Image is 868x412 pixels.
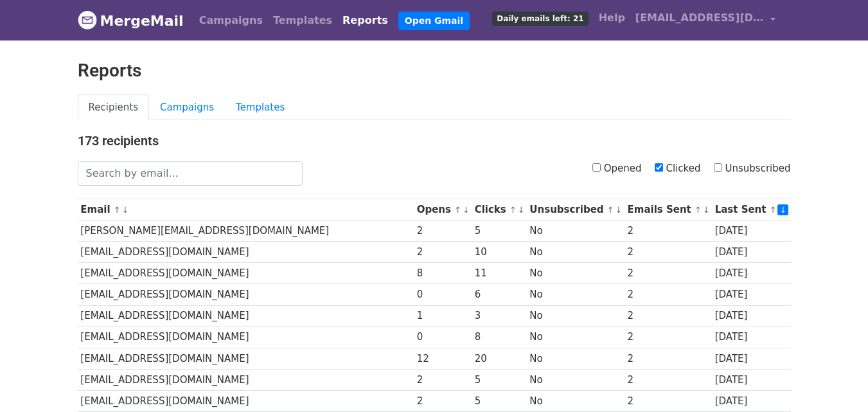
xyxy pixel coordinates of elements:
[624,390,712,411] td: 2
[78,284,414,305] td: [EMAIL_ADDRESS][DOMAIN_NAME]
[463,205,470,215] a: ↓
[472,390,527,411] td: 5
[472,305,527,327] td: 3
[78,327,414,348] td: [EMAIL_ADDRESS][DOMAIN_NAME]
[78,390,414,411] td: [EMAIL_ADDRESS][DOMAIN_NAME]
[527,369,624,390] td: No
[487,5,593,31] a: Daily emails left: 21
[527,327,624,348] td: No
[712,390,791,411] td: [DATE]
[655,163,663,172] input: Clicked
[414,199,472,220] th: Opens
[414,263,472,284] td: 8
[454,205,461,215] a: ↑
[527,348,624,369] td: No
[624,199,712,220] th: Emails Sent
[472,327,527,348] td: 8
[624,305,712,327] td: 2
[414,390,472,411] td: 2
[492,12,588,26] span: Daily emails left: 21
[78,10,97,30] img: MergeMail logo
[268,8,337,33] a: Templates
[527,220,624,242] td: No
[518,205,525,215] a: ↓
[122,205,129,215] a: ↓
[472,199,527,220] th: Clicks
[78,7,184,34] a: MergeMail
[624,284,712,305] td: 2
[630,5,781,35] a: [EMAIL_ADDRESS][DOMAIN_NAME]
[414,369,472,390] td: 2
[149,94,225,121] a: Campaigns
[78,242,414,263] td: [EMAIL_ADDRESS][DOMAIN_NAME]
[594,5,630,31] a: Help
[777,204,788,215] a: ↓
[712,348,791,369] td: [DATE]
[712,305,791,327] td: [DATE]
[414,327,472,348] td: 0
[712,327,791,348] td: [DATE]
[714,161,791,176] label: Unsubscribed
[527,263,624,284] td: No
[414,348,472,369] td: 12
[607,205,614,215] a: ↑
[78,161,303,186] input: Search by email...
[527,390,624,411] td: No
[78,60,791,82] h2: Reports
[527,305,624,327] td: No
[78,199,414,220] th: Email
[624,242,712,263] td: 2
[624,369,712,390] td: 2
[635,10,764,26] span: [EMAIL_ADDRESS][DOMAIN_NAME]
[78,94,150,121] a: Recipients
[527,199,624,220] th: Unsubscribed
[592,161,642,176] label: Opened
[712,199,791,220] th: Last Sent
[624,220,712,242] td: 2
[414,242,472,263] td: 2
[624,263,712,284] td: 2
[225,94,296,121] a: Templates
[472,263,527,284] td: 11
[624,327,712,348] td: 2
[78,369,414,390] td: [EMAIL_ADDRESS][DOMAIN_NAME]
[414,305,472,327] td: 1
[712,369,791,390] td: [DATE]
[712,242,791,263] td: [DATE]
[78,305,414,327] td: [EMAIL_ADDRESS][DOMAIN_NAME]
[712,284,791,305] td: [DATE]
[78,220,414,242] td: [PERSON_NAME][EMAIL_ADDRESS][DOMAIN_NAME]
[695,205,702,215] a: ↑
[337,8,393,33] a: Reports
[770,205,777,215] a: ↑
[592,163,601,172] input: Opened
[398,12,470,30] a: Open Gmail
[472,242,527,263] td: 10
[712,263,791,284] td: [DATE]
[414,220,472,242] td: 2
[527,284,624,305] td: No
[78,133,791,148] h4: 173 recipients
[78,348,414,369] td: [EMAIL_ADDRESS][DOMAIN_NAME]
[414,284,472,305] td: 0
[527,242,624,263] td: No
[712,220,791,242] td: [DATE]
[114,205,121,215] a: ↑
[509,205,517,215] a: ↑
[655,161,701,176] label: Clicked
[472,220,527,242] td: 5
[78,263,414,284] td: [EMAIL_ADDRESS][DOMAIN_NAME]
[472,348,527,369] td: 20
[624,348,712,369] td: 2
[616,205,623,215] a: ↓
[472,284,527,305] td: 6
[194,8,268,33] a: Campaigns
[703,205,710,215] a: ↓
[472,369,527,390] td: 5
[714,163,722,172] input: Unsubscribed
